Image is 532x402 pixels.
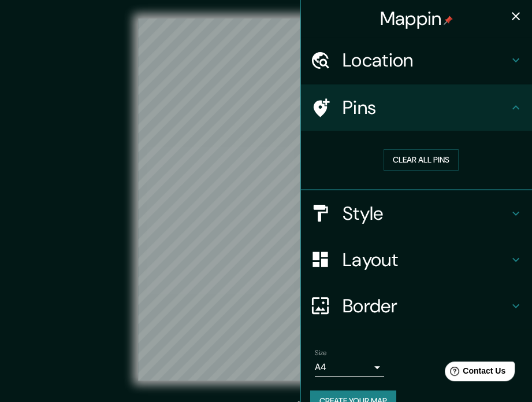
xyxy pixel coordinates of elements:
div: Style [301,190,532,237]
div: Pins [301,84,532,131]
h4: Pins [343,96,509,119]
div: Location [301,37,532,83]
div: Border [301,283,532,329]
div: A4 [315,358,384,377]
div: Layout [301,237,532,283]
h4: Style [343,202,509,225]
iframe: Help widget launcher [429,357,519,389]
h4: Mappin [380,7,453,30]
button: Clear all pins [384,149,459,171]
canvas: Map [138,19,394,381]
h4: Location [343,49,509,72]
img: pin-icon.png [444,16,453,25]
label: Size [315,348,327,357]
h4: Border [343,294,509,318]
h4: Layout [343,248,509,271]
